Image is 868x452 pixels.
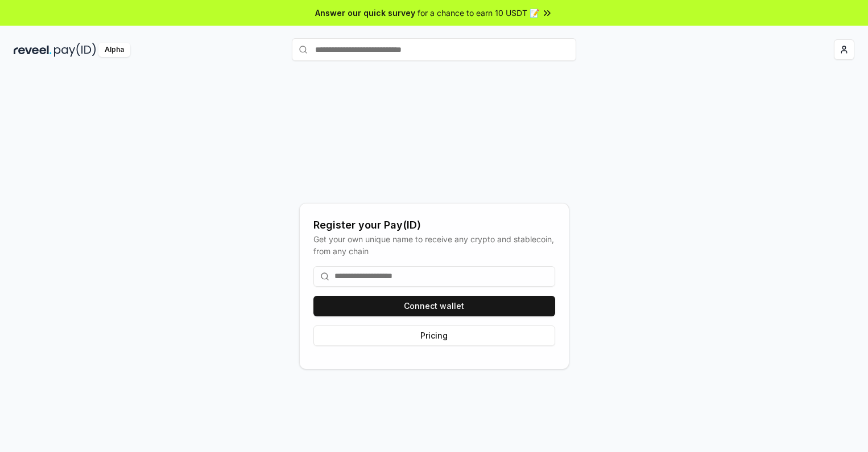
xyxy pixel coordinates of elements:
img: pay_id [54,43,96,57]
img: reveel_dark [14,43,52,57]
div: Register your Pay(ID) [313,217,555,233]
div: Alpha [98,43,130,57]
button: Pricing [313,325,555,346]
span: for a chance to earn 10 USDT 📝 [418,7,539,19]
button: Connect wallet [313,296,555,316]
span: Answer our quick survey [315,7,415,19]
div: Get your own unique name to receive any crypto and stablecoin, from any chain [313,233,555,257]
